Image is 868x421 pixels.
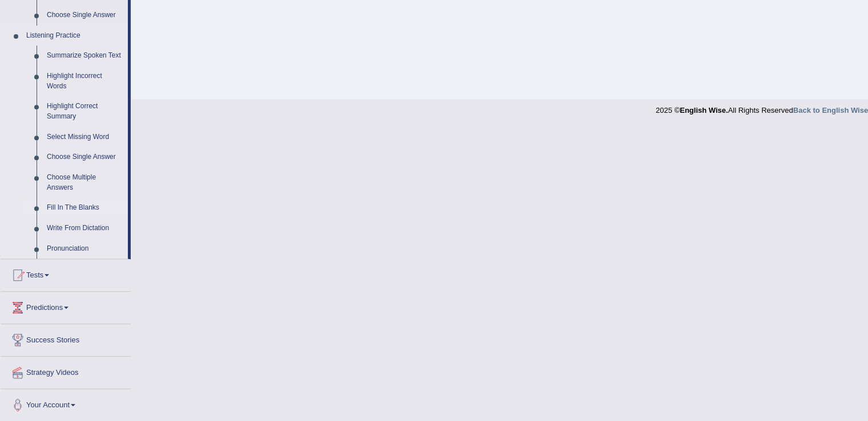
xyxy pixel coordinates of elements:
[42,147,128,167] a: Choose Single Answer
[1,259,131,288] a: Tests
[42,46,128,66] a: Summarize Spoken Text
[21,26,128,46] a: Listening Practice
[793,106,868,115] a: Back to English Wise
[1,357,131,385] a: Strategy Videos
[680,106,728,115] strong: English Wise.
[42,167,128,198] a: Choose Multiple Answers
[42,66,128,96] a: Highlight Incorrect Words
[42,127,128,148] a: Select Missing Word
[42,218,128,239] a: Write From Dictation
[1,389,131,418] a: Your Account
[1,324,131,353] a: Success Stories
[42,5,128,26] a: Choose Single Answer
[42,198,128,218] a: Fill In The Blanks
[42,96,128,126] a: Highlight Correct Summary
[1,292,131,320] a: Predictions
[656,99,868,116] div: 2025 © All Rights Reserved
[42,239,128,259] a: Pronunciation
